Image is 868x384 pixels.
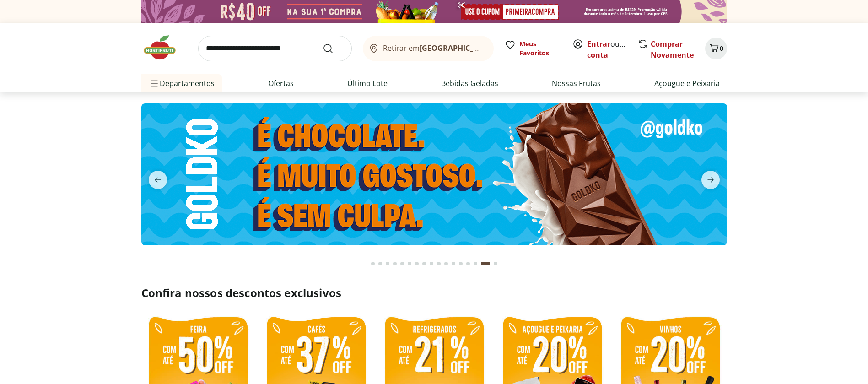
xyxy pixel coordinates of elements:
a: Comprar Novamente [651,39,694,60]
button: next [694,171,727,189]
img: Hortifruti [141,34,187,61]
button: Go to page 1 from fs-carousel [369,253,377,275]
button: Carrinho [705,38,727,59]
button: Go to page 2 from fs-carousel [377,253,384,275]
h2: Confira nossos descontos exclusivos [141,286,727,300]
button: Go to page 5 from fs-carousel [399,253,406,275]
button: Go to page 13 from fs-carousel [457,253,464,275]
button: Menu [149,72,160,94]
a: Entrar [587,39,610,49]
button: Go to page 9 from fs-carousel [428,253,435,275]
button: Submit Search [323,43,345,54]
a: Último Lote [347,78,388,89]
button: Go to page 17 from fs-carousel [492,253,499,275]
button: Current page from fs-carousel [479,253,492,275]
button: Go to page 12 from fs-carousel [450,253,457,275]
button: Go to page 6 from fs-carousel [406,253,413,275]
a: Açougue e Peixaria [654,78,720,89]
a: Criar conta [587,39,637,60]
span: Retirar em [383,44,484,52]
a: Ofertas [268,78,294,89]
a: Bebidas Geladas [441,78,498,89]
button: Go to page 8 from fs-carousel [421,253,428,275]
span: ou [587,38,628,60]
button: Retirar em[GEOGRAPHIC_DATA]/[GEOGRAPHIC_DATA] [363,36,494,61]
button: previous [141,171,174,189]
a: Meus Favoritos [505,39,561,58]
button: Go to page 7 from fs-carousel [413,253,421,275]
img: goldko [141,103,727,245]
button: Go to page 3 from fs-carousel [384,253,391,275]
input: search [198,36,352,61]
span: 0 [720,44,723,53]
span: Departamentos [149,72,215,94]
button: Go to page 14 from fs-carousel [464,253,472,275]
a: Nossas Frutas [552,78,601,89]
span: Meus Favoritos [519,39,561,58]
button: Go to page 11 from fs-carousel [442,253,450,275]
button: Go to page 4 from fs-carousel [391,253,399,275]
b: [GEOGRAPHIC_DATA]/[GEOGRAPHIC_DATA] [420,43,574,53]
button: Go to page 15 from fs-carousel [472,253,479,275]
button: Go to page 10 from fs-carousel [435,253,442,275]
